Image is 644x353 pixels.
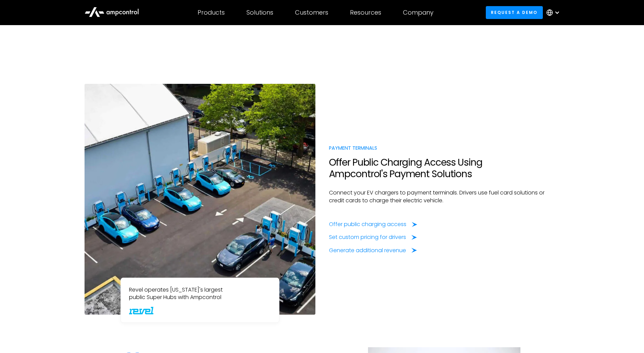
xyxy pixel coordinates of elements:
[329,234,406,241] div: Set custom pricing for drivers
[329,157,560,180] h2: Offer Public Charging Access Using Ampcontrol's Payment Solutions
[329,247,406,254] div: Generate additional revenue
[329,189,560,204] p: Connect your EV chargers to payment terminals. Drivers use fuel card solutions or credit cards to...
[129,286,271,301] p: Revel operates [US_STATE]'s largest public Super Hubs with Ampcontrol
[329,144,560,152] div: Payment Terminals
[403,9,434,16] div: Company
[198,9,225,16] div: Products
[329,234,417,241] a: Set custom pricing for drivers
[295,9,328,16] div: Customers
[350,9,381,16] div: Resources
[246,9,273,16] div: Solutions
[129,307,154,314] img: Revel Logo
[329,221,417,228] a: Offer public charging access
[85,84,315,315] img: EV charging payment for fleets
[486,6,543,19] a: Request a demo
[329,247,417,254] a: Generate additional revenue
[329,221,406,228] div: Offer public charging access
